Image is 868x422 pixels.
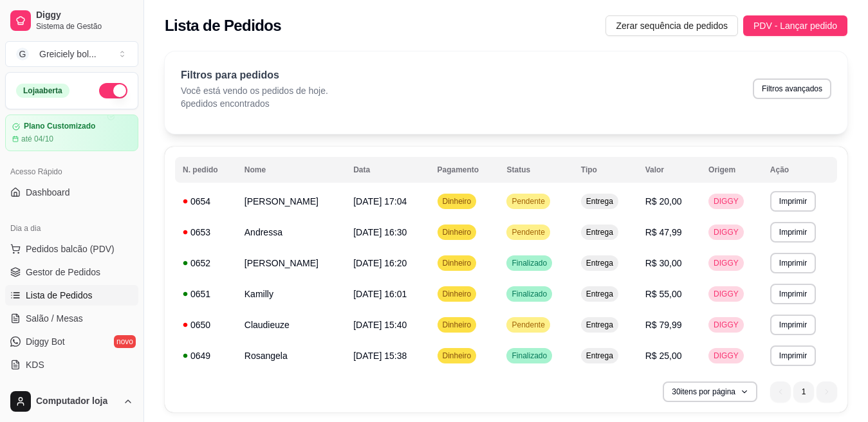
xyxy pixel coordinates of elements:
span: Dinheiro [440,289,474,299]
button: Imprimir [770,345,816,366]
td: Claudieuze [237,309,346,340]
span: DIGGY [711,258,741,268]
span: R$ 79,99 [645,320,682,330]
button: Imprimir [770,191,816,212]
span: Diggy [36,10,133,21]
span: [DATE] 15:38 [353,351,407,361]
th: Nome [237,157,346,183]
span: [DATE] 17:04 [353,196,407,206]
div: Loja aberta [16,84,69,98]
div: 0651 [183,288,229,300]
span: Sistema de Gestão [36,21,133,32]
td: Rosangela [237,340,346,371]
p: 6 pedidos encontrados [181,97,328,110]
div: 0654 [183,195,229,208]
div: 0653 [183,226,229,239]
span: [DATE] 16:20 [353,258,407,268]
span: Finalizado [509,258,549,268]
th: Status [499,157,573,183]
td: Kamilly [237,279,346,309]
td: [PERSON_NAME] [237,186,346,217]
button: Computador loja [5,386,138,417]
td: Andressa [237,217,346,248]
h2: Lista de Pedidos [165,15,281,36]
td: [PERSON_NAME] [237,248,346,279]
span: Pendente [509,196,547,206]
button: Imprimir [770,253,816,273]
span: Finalizado [509,351,549,361]
th: N. pedido [175,157,237,183]
div: Acesso Rápido [5,161,138,182]
a: Lista de Pedidos [5,285,138,306]
span: Dinheiro [440,196,474,206]
button: Filtros avançados [753,78,831,99]
div: 0652 [183,257,229,270]
span: Lista de Pedidos [26,289,93,302]
button: Pedidos balcão (PDV) [5,239,138,259]
span: Salão / Mesas [26,312,83,325]
span: R$ 55,00 [645,289,682,299]
span: R$ 30,00 [645,258,682,268]
a: KDS [5,354,138,375]
span: DIGGY [711,289,741,299]
button: Imprimir [770,284,816,304]
span: Diggy Bot [26,335,65,348]
span: DIGGY [711,351,741,361]
li: pagination item 1 active [793,381,814,402]
span: R$ 20,00 [645,196,682,206]
button: Zerar sequência de pedidos [605,15,738,36]
th: Origem [701,157,762,183]
div: Dia a dia [5,218,138,239]
article: Plano Customizado [24,122,95,131]
nav: pagination navigation [764,375,844,408]
span: Dinheiro [440,258,474,268]
p: Você está vendo os pedidos de hoje. [181,84,328,97]
a: Diggy Botnovo [5,331,138,352]
span: [DATE] 16:01 [353,289,407,299]
button: Imprimir [770,315,816,335]
p: Filtros para pedidos [181,68,328,83]
button: Alterar Status [99,83,127,98]
span: Pedidos balcão (PDV) [26,243,115,255]
div: 0650 [183,318,229,331]
span: Zerar sequência de pedidos [616,19,728,33]
a: Dashboard [5,182,138,203]
span: Entrega [584,258,616,268]
a: Gestor de Pedidos [5,262,138,282]
span: DIGGY [711,227,741,237]
span: [DATE] 15:40 [353,320,407,330]
span: Entrega [584,227,616,237]
span: KDS [26,358,44,371]
th: Pagamento [430,157,499,183]
a: Salão / Mesas [5,308,138,329]
button: 30itens por página [663,381,757,402]
span: Computador loja [36,396,118,407]
th: Ação [762,157,837,183]
th: Valor [638,157,701,183]
span: Pendente [509,320,547,330]
span: Pendente [509,227,547,237]
button: Imprimir [770,222,816,243]
span: Dinheiro [440,227,474,237]
span: Gestor de Pedidos [26,266,100,279]
div: Greiciely bol ... [39,48,97,60]
span: Finalizado [509,289,549,299]
span: R$ 47,99 [645,227,682,237]
th: Tipo [573,157,638,183]
article: até 04/10 [21,134,53,144]
button: PDV - Lançar pedido [743,15,847,36]
span: R$ 25,00 [645,351,682,361]
span: Entrega [584,320,616,330]
a: Plano Customizadoaté 04/10 [5,115,138,151]
span: Dinheiro [440,320,474,330]
span: Entrega [584,289,616,299]
span: [DATE] 16:30 [353,227,407,237]
div: 0649 [183,349,229,362]
span: Dinheiro [440,351,474,361]
a: DiggySistema de Gestão [5,5,138,36]
button: Select a team [5,41,138,67]
span: Dashboard [26,186,70,199]
span: G [16,48,29,60]
span: Entrega [584,196,616,206]
span: Entrega [584,351,616,361]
